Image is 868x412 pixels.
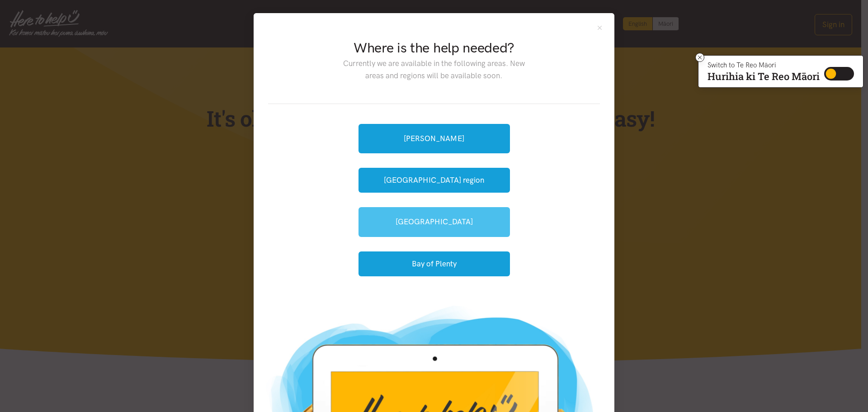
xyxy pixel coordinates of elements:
p: Switch to Te Reo Māori [708,62,820,68]
button: Close [596,24,604,32]
p: Hurihia ki Te Reo Māori [708,72,820,81]
p: Currently we are available in the following areas. New areas and regions will be available soon. [336,57,532,82]
button: Bay of Plenty [359,251,510,276]
a: [GEOGRAPHIC_DATA] [359,207,510,237]
a: [PERSON_NAME] [359,124,510,153]
h2: Where is the help needed? [336,38,532,57]
button: [GEOGRAPHIC_DATA] region [359,168,510,193]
